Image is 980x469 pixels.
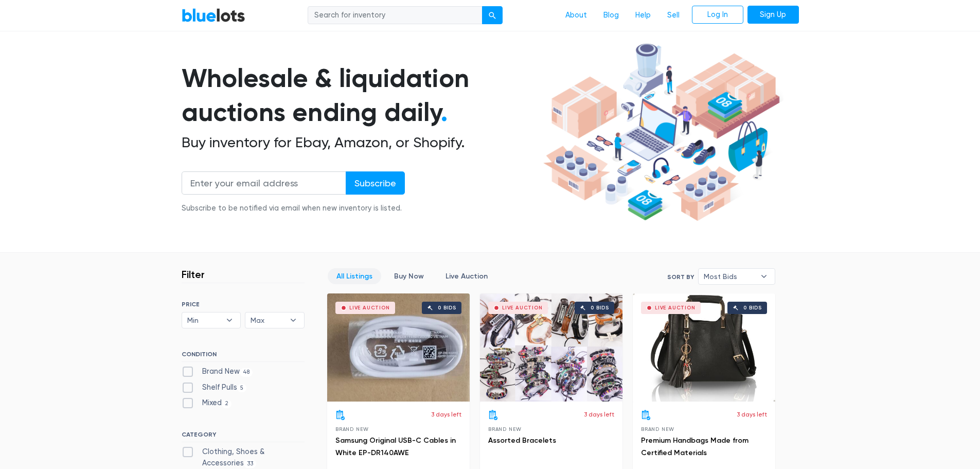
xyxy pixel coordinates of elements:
span: Brand New [488,426,522,432]
a: About [557,6,595,25]
span: 2 [222,400,232,408]
h6: CONDITION [182,351,305,362]
div: Live Auction [349,305,390,310]
a: Sign Up [747,6,799,24]
a: Buy Now [385,268,433,284]
a: Blog [595,6,627,25]
label: Sort By [667,272,694,282]
span: Max [251,312,284,328]
h2: Buy inventory for Ebay, Amazon, or Shopify. [182,134,540,151]
span: Min [187,312,221,328]
a: Sell [659,6,688,25]
h6: PRICE [182,301,305,308]
div: Live Auction [655,305,696,310]
p: 3 days left [431,410,461,419]
a: Samsung Original USB-C Cables in White EP-DR140AWE [335,436,456,457]
h1: Wholesale & liquidation auctions ending daily [182,61,540,130]
span: Most Bids [704,269,755,284]
a: Live Auction 0 bids [633,293,775,402]
b: ▾ [282,312,304,328]
h3: Filter [182,268,205,281]
span: 5 [237,384,247,392]
label: Shelf Pulls [182,382,247,393]
a: Live Auction 0 bids [327,293,470,402]
p: 3 days left [584,410,614,419]
input: Subscribe [346,171,405,195]
a: Help [627,6,659,25]
input: Enter your email address [182,171,346,195]
span: Brand New [641,426,674,432]
span: . [441,97,448,128]
span: 33 [244,460,257,468]
a: All Listings [328,268,381,284]
div: 0 bids [591,305,609,310]
img: hero-ee84e7d0318cb26816c560f6b4441b76977f77a177738b4e94f68c95b2b83dbb.png [540,39,783,226]
p: 3 days left [737,410,767,419]
input: Search for inventory [308,6,483,25]
div: Subscribe to be notified via email when new inventory is listed. [182,203,405,214]
label: Mixed [182,397,232,409]
span: Brand New [335,426,369,432]
a: Log In [692,6,743,24]
span: 48 [240,368,253,376]
div: 0 bids [438,305,456,310]
h6: CATEGORY [182,431,305,442]
a: BlueLots [182,8,245,23]
a: Live Auction 0 bids [480,293,622,402]
label: Brand New [182,366,253,377]
a: Live Auction [437,268,496,284]
div: 0 bids [743,305,762,310]
b: ▾ [753,269,775,284]
label: Clothing, Shoes & Accessories [182,446,305,468]
a: Premium Handbags Made from Certified Materials [641,436,749,457]
a: Assorted Bracelets [488,436,556,445]
div: Live Auction [502,305,543,310]
b: ▾ [219,312,240,328]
